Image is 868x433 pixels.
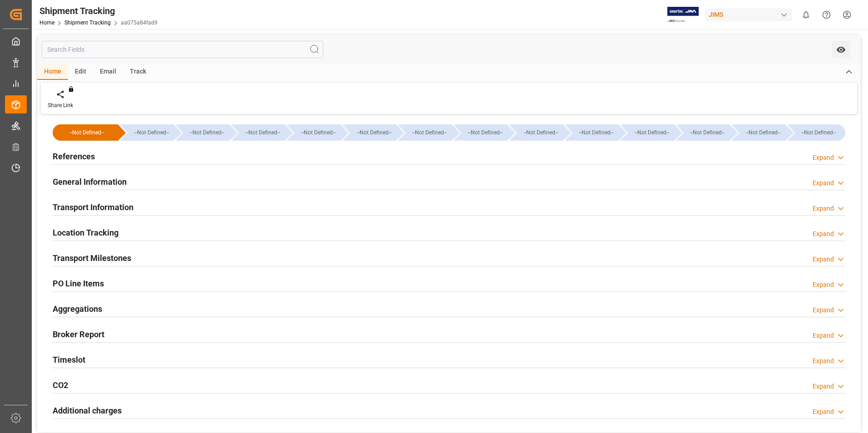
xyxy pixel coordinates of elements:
div: --Not Defined-- [53,124,118,141]
h2: CO2 [53,379,68,391]
div: Expand [813,178,834,188]
div: Expand [813,255,834,264]
div: --Not Defined-- [407,124,451,141]
a: Shipment Tracking [64,20,111,26]
div: --Not Defined-- [62,124,112,141]
div: --Not Defined-- [352,124,396,141]
div: --Not Defined-- [686,124,730,141]
h2: Transport Milestones [53,252,131,264]
h2: PO Line Items [53,277,104,290]
h2: Transport Information [53,201,133,213]
div: Expand [813,280,834,290]
button: open menu [832,41,850,58]
div: --Not Defined-- [630,124,674,141]
div: --Not Defined-- [343,124,396,141]
div: --Not Defined-- [621,124,674,141]
div: Track [123,64,153,80]
h2: References [53,150,95,162]
div: --Not Defined-- [741,124,785,141]
div: Shipment Tracking [39,4,158,18]
h2: Timeslot [53,354,85,366]
h2: Location Tracking [53,226,118,239]
h2: General Information [53,176,127,188]
div: Home [37,64,68,80]
div: Edit [68,64,93,80]
h2: Broker Report [53,328,104,340]
div: --Not Defined-- [454,124,507,141]
div: --Not Defined-- [797,124,841,141]
div: Expand [813,331,834,340]
div: --Not Defined-- [463,124,507,141]
div: --Not Defined-- [676,124,730,141]
div: --Not Defined-- [574,124,618,141]
div: Expand [813,204,834,213]
div: Expand [813,382,834,391]
div: --Not Defined-- [241,124,285,141]
div: Email [93,64,123,80]
div: --Not Defined-- [509,124,562,141]
div: --Not Defined-- [185,124,229,141]
div: --Not Defined-- [565,124,618,141]
div: --Not Defined-- [232,124,285,141]
input: Search Fields [42,41,323,58]
button: show 0 new notifications [796,5,816,25]
button: Help Center [816,5,837,25]
img: Exertis%20JAM%20-%20Email%20Logo.jpg_1722504956.jpg [667,7,699,23]
div: Expand [813,407,834,417]
div: --Not Defined-- [287,124,340,141]
div: --Not Defined-- [732,124,785,141]
div: --Not Defined-- [518,124,562,141]
div: Expand [813,356,834,366]
h2: Additional charges [53,404,122,417]
h2: Aggregations [53,303,102,315]
div: --Not Defined-- [176,124,229,141]
button: JIMS [705,6,796,23]
div: --Not Defined-- [296,124,340,141]
div: --Not Defined-- [398,124,451,141]
div: --Not Defined-- [788,124,845,141]
div: JIMS [705,8,792,21]
div: Expand [813,305,834,315]
div: --Not Defined-- [129,124,173,141]
div: --Not Defined-- [120,124,173,141]
a: Home [39,20,54,26]
div: Expand [813,229,834,239]
div: Expand [813,153,834,162]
